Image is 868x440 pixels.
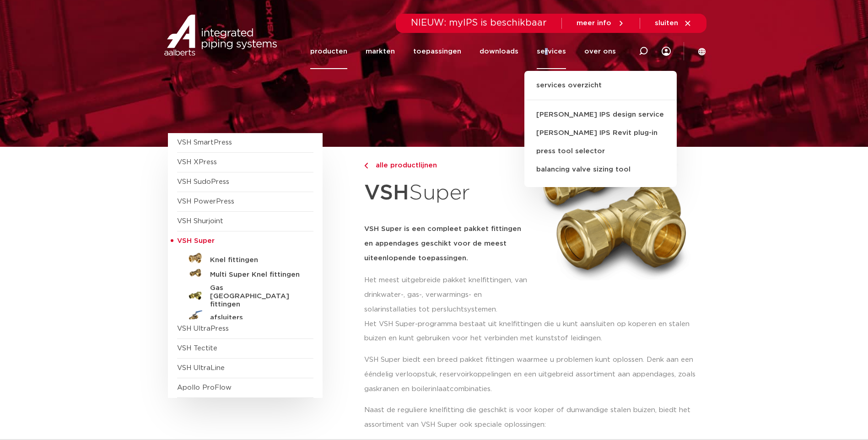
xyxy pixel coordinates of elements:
[177,309,313,323] a: afsluiters
[577,19,625,27] a: meer info
[310,34,616,69] nav: Menu
[364,353,701,397] p: VSH Super biedt een breed pakket fittingen waarmee u problemen kunt oplossen. Denk aan een ééndel...
[177,280,313,309] a: Gas [GEOGRAPHIC_DATA] fittingen
[584,34,616,69] a: over ons
[364,176,530,211] h1: Super
[177,365,225,371] a: VSH UltraLine
[524,124,677,142] a: [PERSON_NAME] IPS Revit plug-in
[524,161,677,179] a: balancing valve sizing tool
[370,162,437,169] span: alle productlijnen
[364,182,409,204] strong: VSH
[413,34,461,69] a: toepassingen
[177,251,313,266] a: Knel fittingen
[364,163,368,169] img: chevron-right.svg
[364,273,530,317] p: Het meest uitgebreide pakket knelfittingen, van drinkwater-, gas-, verwarmings- en solarinstallat...
[364,317,701,346] p: Het VSH Super-programma bestaat uit knelfittingen die u kunt aansluiten op koperen en stalen buiz...
[210,271,301,279] h5: Multi Super Knel fittingen
[524,142,677,161] a: press tool selector
[210,256,301,264] h5: Knel fittingen
[411,18,547,27] span: NIEUW: myIPS is beschikbaar
[655,19,692,27] a: sluiten
[364,403,701,432] p: Naast de reguliere knelfitting die geschikt is voor koper of dunwandige stalen buizen, biedt het ...
[524,106,677,124] a: [PERSON_NAME] IPS design service
[577,20,611,27] span: meer info
[310,34,347,69] a: producten
[177,159,217,166] a: VSH XPress
[177,139,232,146] a: VSH SmartPress
[480,34,518,69] a: downloads
[364,160,530,171] a: alle productlijnen
[177,218,223,225] a: VSH Shurjoint
[524,80,677,100] a: services overzicht
[177,178,229,185] a: VSH SudoPress
[177,266,313,280] a: Multi Super Knel fittingen
[210,284,301,309] h5: Gas [GEOGRAPHIC_DATA] fittingen
[366,34,395,69] a: markten
[177,325,229,332] a: VSH UltraPress
[364,222,530,266] h5: VSH Super is een compleet pakket fittingen en appendages geschikt voor de meest uiteenlopende toe...
[210,314,301,322] h5: afsluiters
[655,20,678,27] span: sluiten
[537,34,566,69] a: services
[177,345,217,352] a: VSH Tectite
[177,384,232,391] a: Apollo ProFlow
[177,237,215,244] span: VSH Super
[177,198,234,205] a: VSH PowerPress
